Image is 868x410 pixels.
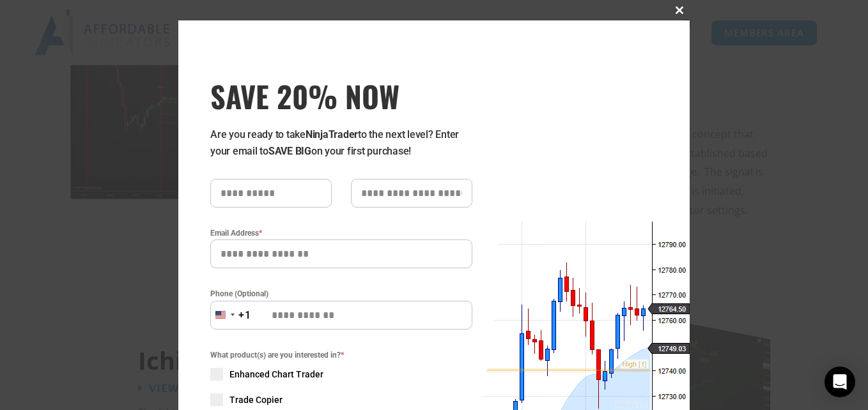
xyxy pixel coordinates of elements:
[210,368,472,381] label: Enhanced Chart Trader
[210,126,472,160] p: Are you ready to take to the next level? Enter your email to on your first purchase!
[210,301,251,330] button: Selected country
[210,349,472,361] span: What product(s) are you interested in?
[210,287,472,300] label: Phone (Optional)
[210,393,472,406] label: Trade Copier
[229,393,283,406] span: Trade Copier
[306,128,358,140] strong: NinjaTrader
[210,78,472,114] span: SAVE 20% NOW
[229,368,323,381] span: Enhanced Chart Trader
[210,227,472,239] label: Email Address
[268,145,311,157] strong: SAVE BIG
[825,367,855,397] div: Open Intercom Messenger
[238,307,251,324] div: +1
